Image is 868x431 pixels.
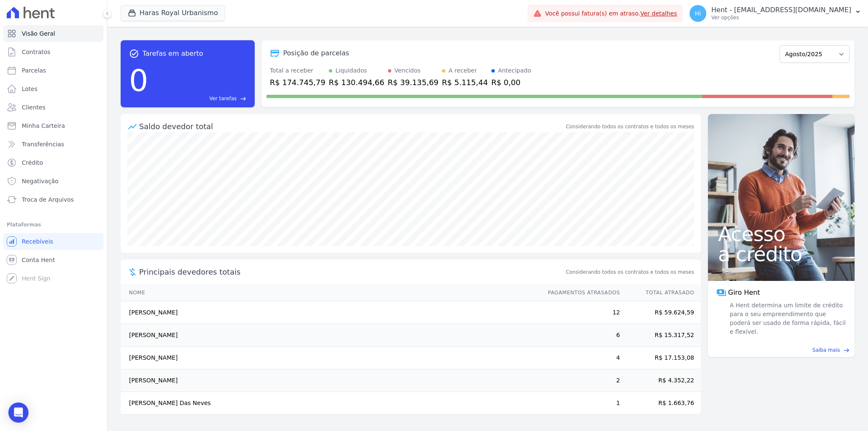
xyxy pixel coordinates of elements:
div: Open Intercom Messenger [8,402,28,423]
div: Plataformas [7,220,100,230]
a: Troca de Arquivos [3,191,103,208]
div: R$ 130.494,66 [329,77,385,88]
span: east [240,96,246,102]
div: Total a receber [270,66,325,75]
span: Hi [695,10,701,16]
td: [PERSON_NAME] [121,301,540,324]
a: Parcelas [3,62,103,79]
div: Vencidos [395,66,421,75]
span: Saiba mais [812,346,840,354]
span: Lotes [22,85,38,93]
span: Visão Geral [22,29,55,38]
p: Ver opções [711,14,851,21]
span: task_alt [129,49,139,59]
span: Considerando todos os contratos e todos os meses [566,268,694,276]
div: R$ 5.115,44 [442,77,488,88]
span: Minha Carteira [22,122,65,130]
div: R$ 174.745,79 [270,77,325,88]
td: R$ 4.352,22 [620,369,701,392]
td: 4 [540,347,620,369]
span: Contratos [22,48,50,56]
span: Giro Hent [728,288,760,298]
div: R$ 39.135,69 [388,77,439,88]
a: Ver tarefas east [152,95,246,102]
a: Transferências [3,136,103,153]
span: Você possui fatura(s) em atraso. [545,9,677,18]
td: R$ 59.624,59 [620,301,701,324]
th: Pagamentos Atrasados [540,284,620,301]
a: Conta Hent [3,252,103,268]
td: [PERSON_NAME] Das Neves [121,392,540,415]
button: Hi Hent - [EMAIL_ADDRESS][DOMAIN_NAME] Ver opções [683,2,868,25]
a: Recebíveis [3,233,103,250]
span: Clientes [22,103,45,112]
td: R$ 15.317,52 [620,324,701,347]
a: Visão Geral [3,25,103,42]
div: 0 [129,59,148,102]
td: [PERSON_NAME] [121,347,540,369]
td: 6 [540,324,620,347]
td: 12 [540,301,620,324]
td: 1 [540,392,620,415]
td: [PERSON_NAME] [121,324,540,347]
td: [PERSON_NAME] [121,369,540,392]
div: Saldo devedor total [139,121,564,132]
a: Lotes [3,80,103,97]
th: Total Atrasado [620,284,701,301]
a: Crédito [3,154,103,171]
span: Principais devedores totais [139,266,564,278]
div: Liquidados [336,66,367,75]
a: Ver detalhes [640,10,677,17]
span: a crédito [718,244,845,264]
div: A receber [449,66,477,75]
p: Hent - [EMAIL_ADDRESS][DOMAIN_NAME] [711,6,851,14]
a: Clientes [3,99,103,116]
span: Negativação [22,177,59,185]
span: Ver tarefas [209,95,237,102]
th: Nome [121,284,540,301]
span: Crédito [22,158,43,167]
span: Tarefas em aberto [142,49,203,59]
div: Antecipado [498,66,531,75]
a: Contratos [3,44,103,60]
span: Recebíveis [22,237,53,246]
span: Parcelas [22,66,46,75]
span: Conta Hent [22,256,55,264]
span: Troca de Arquivos [22,195,74,204]
div: Posição de parcelas [283,48,349,58]
td: 2 [540,369,620,392]
span: east [843,347,850,353]
span: A Hent determina um limite de crédito para o seu empreendimento que poderá ser usado de forma ráp... [728,301,846,336]
button: Haras Royal Urbanismo [121,5,225,21]
a: Saiba mais east [713,346,850,354]
div: Considerando todos os contratos e todos os meses [566,123,694,130]
div: R$ 0,00 [491,77,531,88]
a: Negativação [3,173,103,190]
span: Acesso [718,224,845,244]
a: Minha Carteira [3,117,103,134]
span: Transferências [22,140,64,148]
td: R$ 17.153,08 [620,347,701,369]
td: R$ 1.663,76 [620,392,701,415]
